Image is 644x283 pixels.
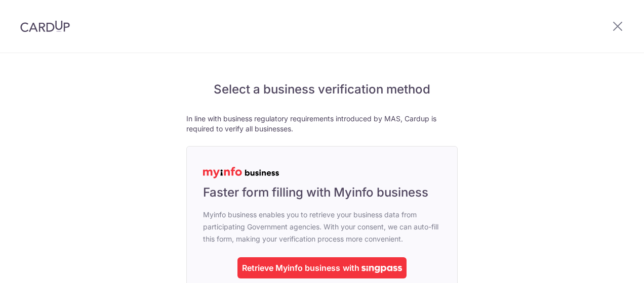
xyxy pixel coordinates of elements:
[361,266,402,273] img: singpass
[20,20,70,32] img: CardUp
[203,209,441,245] span: Myinfo business enables you to retrieve your business data from participating Government agencies...
[186,114,458,134] p: In line with business regulatory requirements introduced by MAS, Cardup is required to verify all...
[186,81,458,98] h5: Select a business verification method
[343,263,359,273] span: with
[203,167,279,178] img: MyInfoLogo
[242,262,340,274] div: Retrieve Myinfo business
[203,184,428,201] span: Faster form filling with Myinfo business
